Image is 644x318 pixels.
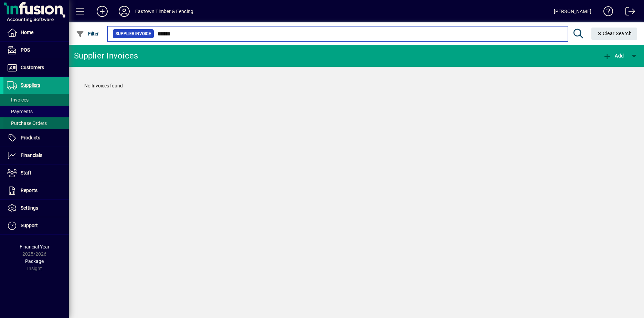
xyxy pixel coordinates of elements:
button: Add [91,5,113,18]
a: Knowledge Base [598,1,613,24]
span: Settings [21,205,38,211]
button: Clear [591,28,637,40]
a: Customers [3,59,69,76]
span: Add [603,53,624,59]
a: Logout [620,1,635,24]
a: Staff [3,165,69,182]
span: Payments [7,109,33,114]
a: Settings [3,200,69,217]
button: Add [601,50,625,62]
a: Support [3,217,69,234]
button: Filter [74,28,101,40]
span: Financial Year [20,244,50,250]
div: Supplier Invoices [74,50,138,61]
a: POS [3,42,69,59]
span: Staff [21,170,31,176]
div: Eastown Timber & Fencing [135,6,193,17]
div: No Invoices found [77,75,635,96]
span: Customers [21,65,44,70]
span: Products [21,135,40,140]
span: Package [25,258,44,264]
button: Profile [113,5,135,18]
span: Home [21,30,33,35]
span: Purchase Orders [7,120,47,126]
span: Reports [21,188,37,193]
span: Filter [76,31,99,36]
span: Invoices [7,97,29,103]
span: POS [21,47,30,53]
a: Products [3,129,69,147]
span: Clear Search [597,31,632,36]
span: Suppliers [21,82,40,88]
span: Financials [21,152,42,158]
span: Support [21,223,38,228]
a: Payments [3,106,69,117]
div: [PERSON_NAME] [554,6,591,17]
a: Purchase Orders [3,117,69,129]
a: Financials [3,147,69,164]
a: Reports [3,182,69,199]
span: Supplier Invoice [116,30,151,37]
a: Invoices [3,94,69,106]
a: Home [3,24,69,41]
